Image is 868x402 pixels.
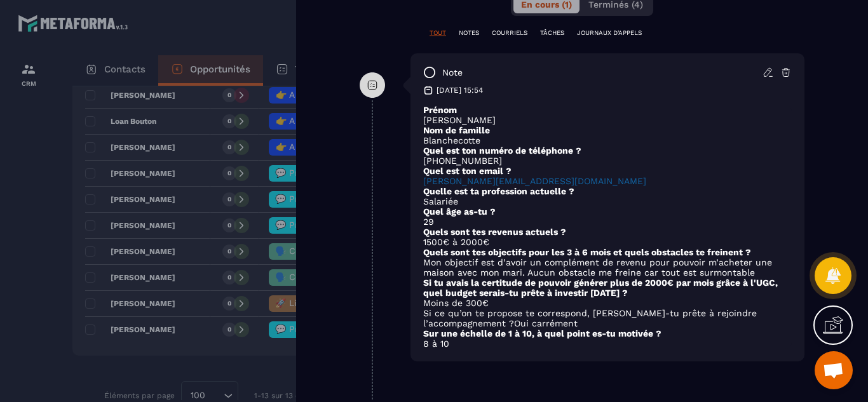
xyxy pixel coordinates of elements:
[423,196,792,206] p: Salariée
[423,186,574,196] strong: Quelle est ta profession actuelle ?
[423,278,778,298] strong: Si tu avais la certitude de pouvoir générer plus de 2000€ par mois grâce à l'UGC, quel budget ser...
[423,237,792,247] p: 1500€ à 2000€
[423,257,792,278] p: Mon objectif est d’avoir un complément de revenu pour pouvoir m’acheter une maison avec mon mari....
[423,298,792,308] p: Moins de 300€
[423,166,512,176] strong: Quel est ton email ?
[437,85,483,95] p: [DATE] 15:54
[442,67,463,79] p: note
[423,176,646,186] a: [PERSON_NAME][EMAIL_ADDRESS][DOMAIN_NAME]
[423,328,661,338] strong: Sur une échelle de 1 à 10, à quel point es-tu motivée ?
[423,308,792,328] p: Si ce qu’on te propose te correspond, [PERSON_NAME]-tu prête à rejoindre l’accompagnement ?Oui ca...
[540,29,564,37] p: TÂCHES
[577,29,642,37] p: JOURNAUX D'APPELS
[423,145,581,156] strong: Quel est ton numéro de téléphone ?
[423,135,792,145] p: Blanchecotte
[492,29,527,37] p: COURRIELS
[815,351,853,389] div: Ouvrir le chat
[423,338,792,349] p: 8 à 10
[423,247,751,257] strong: Quels sont tes objectifs pour les 3 à 6 mois et quels obstacles te freinent ?
[423,105,457,115] strong: Prénom
[423,227,566,237] strong: Quels sont tes revenus actuels ?
[459,29,479,37] p: NOTES
[423,217,792,227] p: 29
[423,115,792,125] p: [PERSON_NAME]
[423,206,496,217] strong: Quel âge as-tu ?
[423,125,490,135] strong: Nom de famille
[423,156,792,166] p: [PHONE_NUMBER]
[430,29,446,37] p: TOUT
